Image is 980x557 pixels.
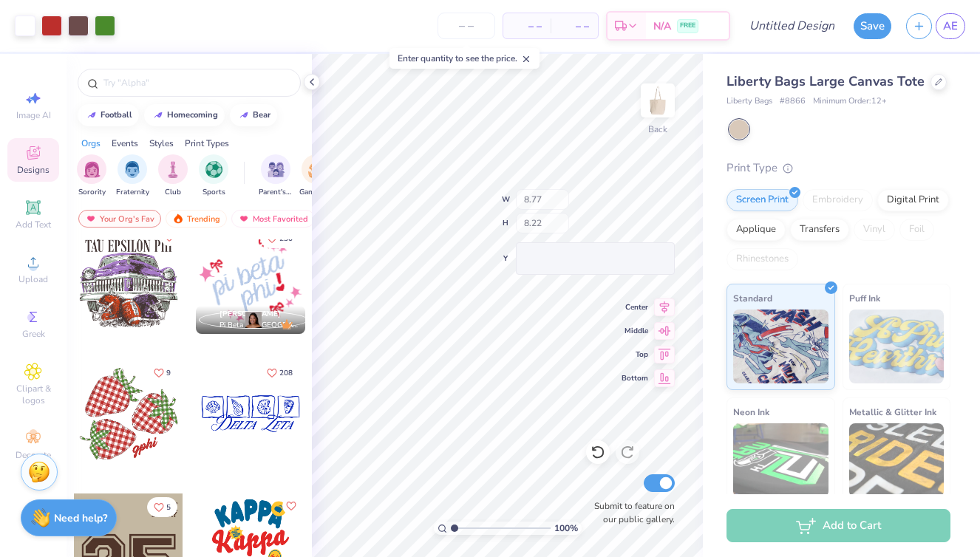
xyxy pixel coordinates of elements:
button: Like [147,363,177,383]
span: AE [943,18,958,35]
span: Liberty Bags [727,95,772,108]
span: Decorate [16,449,51,461]
button: Like [282,497,300,515]
div: Foil [899,219,934,241]
img: Fraternity Image [124,161,140,178]
span: FREE [680,21,695,31]
span: Designs [17,164,50,176]
img: Metallic & Glitter Ink [849,423,945,497]
span: Puff Ink [849,290,880,306]
span: – – [559,18,589,34]
div: filter for Parent's Weekend [259,154,293,198]
div: Styles [149,137,174,150]
span: Greek [22,328,45,340]
span: 100 % [554,522,578,535]
img: trend_line.gif [152,111,164,120]
div: Your Org's Fav [78,210,161,228]
div: Enter quantity to see the price. [389,48,540,69]
span: 5 [166,504,171,511]
img: Parent's Weekend Image [268,161,285,178]
div: filter for Sports [199,154,228,198]
span: Middle [622,326,648,336]
span: Clipart & logos [7,383,59,406]
input: – – [438,13,495,39]
div: Vinyl [854,219,895,241]
button: filter button [116,154,149,198]
img: Sorority Image [84,161,101,178]
div: filter for Game Day [299,154,333,198]
img: Club Image [165,161,181,178]
button: Like [260,363,299,383]
div: Rhinestones [727,248,798,270]
span: Bottom [622,373,648,383]
img: most_fav.gif [238,213,250,224]
img: trend_line.gif [86,111,98,120]
div: Print Types [185,137,229,150]
div: Applique [727,219,786,241]
button: Like [147,497,177,517]
span: Fraternity [116,187,149,198]
span: [PERSON_NAME] [220,309,281,319]
div: Back [648,123,667,136]
div: filter for Fraternity [116,154,149,198]
span: Center [622,302,648,312]
strong: Need help? [54,511,107,525]
div: Transfers [790,219,849,241]
span: – – [512,18,542,34]
span: Add Text [16,219,51,230]
img: Sports Image [205,161,222,178]
input: Untitled Design [738,11,846,41]
div: filter for Club [158,154,188,198]
span: Image AI [16,109,51,121]
img: trend_line.gif [238,111,250,120]
span: 208 [279,369,293,377]
button: filter button [158,154,188,198]
span: Top [622,349,648,360]
span: 230 [279,235,293,242]
div: Screen Print [727,189,798,211]
label: Submit to feature on our public gallery. [586,499,675,526]
span: Sorority [78,187,106,198]
button: football [78,104,139,126]
a: AE [936,13,965,39]
div: Orgs [81,137,101,150]
span: Parent's Weekend [259,187,293,198]
div: Print Type [727,160,950,177]
span: Liberty Bags Large Canvas Tote [727,72,925,90]
button: Save [854,13,891,39]
span: Minimum Order: 12 + [813,95,887,108]
span: Metallic & Glitter Ink [849,404,936,420]
div: Most Favorited [231,210,315,228]
button: filter button [77,154,106,198]
div: filter for Sorority [77,154,106,198]
span: # 8866 [780,95,806,108]
img: most_fav.gif [85,213,97,224]
button: bear [230,104,277,126]
img: Game Day Image [308,161,325,178]
button: filter button [199,154,228,198]
div: Digital Print [877,189,949,211]
span: Game Day [299,187,333,198]
button: filter button [299,154,333,198]
span: N/A [653,18,671,34]
img: trending.gif [172,213,184,224]
span: 9 [166,369,171,377]
img: Puff Ink [849,310,945,383]
button: homecoming [144,104,225,126]
img: Standard [733,310,828,383]
div: homecoming [167,111,218,119]
span: Upload [18,273,48,285]
div: Trending [166,210,227,228]
span: Club [165,187,181,198]
button: filter button [259,154,293,198]
div: football [101,111,132,119]
div: Embroidery [803,189,873,211]
span: Standard [733,290,772,306]
span: Sports [203,187,225,198]
div: Events [112,137,138,150]
input: Try "Alpha" [102,75,291,90]
img: Neon Ink [733,423,828,497]
img: Back [643,86,673,115]
span: Pi Beta Phi, [GEOGRAPHIC_DATA][US_STATE] [220,320,299,331]
div: bear [253,111,270,119]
